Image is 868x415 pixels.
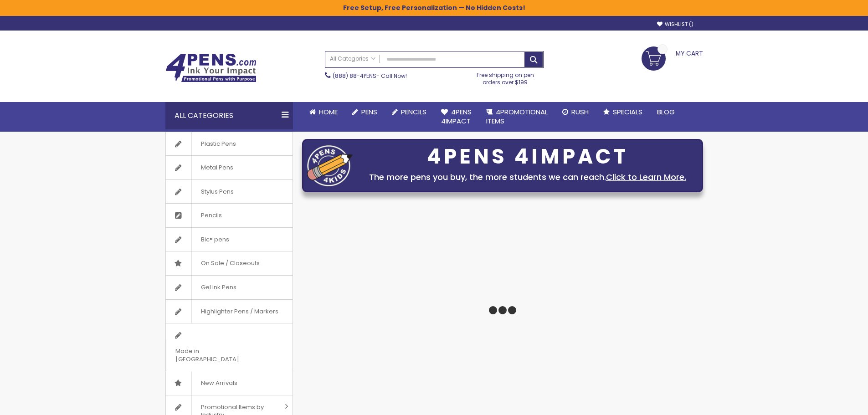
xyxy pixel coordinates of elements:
[191,132,245,156] span: Plastic Pens
[166,180,293,204] a: Stylus Pens
[361,107,377,117] span: Pens
[357,147,698,166] div: 4PENS 4IMPACT
[165,102,293,129] div: All Categories
[385,102,434,122] a: Pencils
[307,145,353,186] img: four_pen_logo.png
[571,107,589,117] span: Rush
[191,156,242,179] span: Metal Pens
[345,102,385,122] a: Pens
[657,21,693,28] a: Wishlist
[441,107,472,126] span: 4Pens 4impact
[191,180,243,204] span: Stylus Pens
[166,300,293,323] a: Highlighter Pens / Markers
[191,228,238,251] span: Bic® pens
[486,107,548,126] span: 4PROMOTIONAL ITEMS
[650,102,682,122] a: Blog
[606,171,686,183] a: Click to Learn More.
[191,371,247,395] span: New Arrivals
[613,107,642,117] span: Specials
[191,276,246,299] span: Gel Ink Pens
[330,55,375,62] span: All Categories
[596,102,650,122] a: Specials
[357,171,698,184] div: The more pens you buy, the more students we can reach.
[401,107,426,117] span: Pencils
[166,132,293,156] a: Plastic Pens
[166,251,293,275] a: On Sale / Closeouts
[333,72,376,80] a: (888) 88-4PENS
[191,300,288,323] span: Highlighter Pens / Markers
[166,339,270,371] span: Made in [GEOGRAPHIC_DATA]
[165,53,257,82] img: 4Pens Custom Pens and Promotional Products
[657,107,675,117] span: Blog
[333,72,407,80] span: - Call Now!
[467,68,544,86] div: Free shipping on pen orders over $199
[166,323,293,371] a: Made in [GEOGRAPHIC_DATA]
[166,156,293,179] a: Metal Pens
[191,204,231,227] span: Pencils
[479,102,555,132] a: 4PROMOTIONALITEMS
[302,102,345,122] a: Home
[191,251,269,275] span: On Sale / Closeouts
[555,102,596,122] a: Rush
[166,228,293,251] a: Bic® pens
[166,276,293,299] a: Gel Ink Pens
[166,371,293,395] a: New Arrivals
[325,51,380,67] a: All Categories
[434,102,479,132] a: 4Pens4impact
[166,204,293,227] a: Pencils
[319,107,338,117] span: Home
